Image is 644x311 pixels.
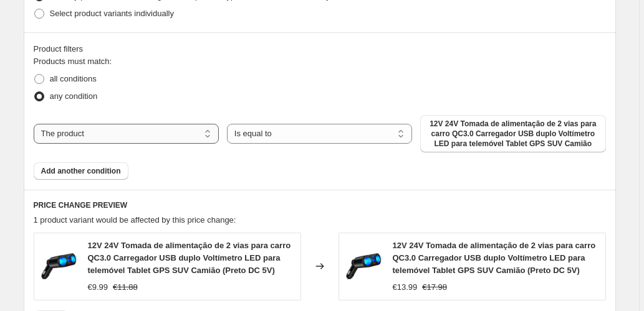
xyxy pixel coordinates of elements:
[50,9,174,18] span: Select product variants individually
[34,200,606,210] h6: PRICE CHANGE PREVIEW
[34,57,112,66] span: Products must match:
[34,162,128,180] button: Add another condition
[34,43,606,55] div: Product filters
[88,241,291,275] span: 12V 24V Tomada de alimentação de 2 vias para carro QC3.0 Carregador USB duplo Voltímetro LED para...
[50,74,97,83] span: all conditions
[393,281,418,294] div: €13.99
[88,281,108,294] div: €9.99
[420,115,605,152] button: 12V 24V Tomada de alimentação de 2 vias para carro QC3.0 Carregador USB duplo Voltímetro LED para...
[422,281,447,294] strike: €17.98
[34,215,236,225] span: 1 product variant would be affected by this price change:
[428,119,598,149] span: 12V 24V Tomada de alimentação de 2 vias para carro QC3.0 Carregador USB duplo Voltímetro LED para...
[50,91,98,101] span: any condition
[393,241,596,275] span: 12V 24V Tomada de alimentação de 2 vias para carro QC3.0 Carregador USB duplo Voltímetro LED para...
[345,248,383,285] img: C72610E02517F4C7DD45078E0BE8EE57_80x.jpg
[41,248,78,285] img: C72610E02517F4C7DD45078E0BE8EE57_80x.jpg
[41,166,121,176] span: Add another condition
[113,281,138,294] strike: €11.88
